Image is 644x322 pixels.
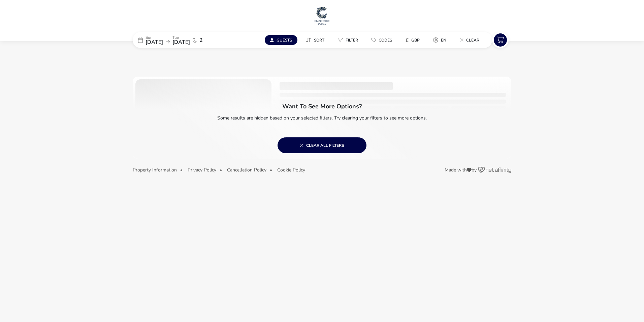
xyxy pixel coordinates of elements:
span: Made with by [445,168,477,172]
img: Main Website [314,5,330,26]
naf-pibe-menu-bar-item: Filter [332,35,366,45]
span: Clear all filters [300,142,344,148]
span: Guests [277,37,292,43]
naf-pibe-menu-bar-item: Codes [366,35,400,45]
h2: Want to see more options? [282,102,362,110]
button: Clear [454,35,485,45]
button: en [428,35,452,45]
span: Clear [466,37,479,43]
naf-pibe-menu-bar-item: £GBP [400,35,428,45]
span: 2 [199,37,203,43]
button: Cancellation Policy [227,167,266,172]
naf-pibe-menu-bar-item: Guests [265,35,300,45]
button: Cookie Policy [277,167,305,172]
button: Filter [332,35,363,45]
span: GBP [411,37,420,43]
naf-pibe-menu-bar-item: Sort [300,35,332,45]
span: Filter [346,37,358,43]
span: en [441,37,446,43]
naf-pibe-menu-bar-item: en [428,35,454,45]
button: Sort [300,35,330,45]
button: £GBP [400,35,425,45]
i: £ [406,37,409,44]
button: Clear all filters [278,137,366,153]
p: Sun [146,35,163,39]
p: Some results are hidden based on your selected filters. Try clearing your filters to see more opt... [133,109,511,124]
span: Codes [379,37,392,43]
naf-pibe-menu-bar-item: Clear [454,35,487,45]
button: Property Information [133,167,177,172]
span: [DATE] [146,38,163,46]
span: [DATE] [172,38,190,46]
div: Sun[DATE]Tue[DATE]2 [133,32,234,48]
button: Guests [265,35,297,45]
p: Tue [172,35,190,39]
button: Codes [366,35,397,45]
button: Privacy Policy [188,167,216,172]
span: Sort [314,37,324,43]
